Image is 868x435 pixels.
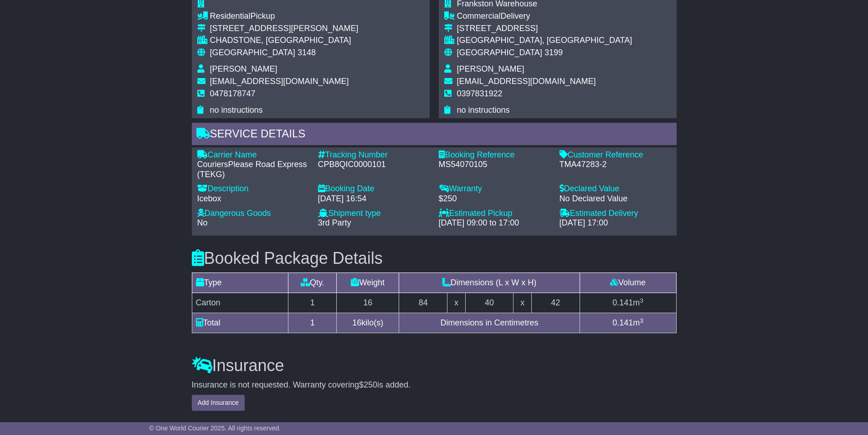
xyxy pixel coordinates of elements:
[399,313,580,333] td: Dimensions in Centimetres
[580,293,676,313] td: m
[465,293,514,313] td: 40
[337,273,399,293] td: Weight
[288,293,337,313] td: 1
[457,24,632,34] div: [STREET_ADDRESS]
[192,249,677,267] h3: Booked Package Details
[318,209,430,219] div: Shipment type
[457,48,542,57] span: [GEOGRAPHIC_DATA]
[439,150,550,160] div: Booking Reference
[210,11,359,21] div: Pickup
[197,194,309,204] div: Icebox
[457,36,632,46] div: [GEOGRAPHIC_DATA], [GEOGRAPHIC_DATA]
[560,218,671,228] div: [DATE] 17:00
[580,313,676,333] td: m
[288,313,337,333] td: 1
[560,209,671,219] div: Estimated Delivery
[337,293,399,313] td: 16
[359,380,377,389] span: $250
[560,160,671,170] div: TMA47283-2
[457,11,501,21] span: Commercial
[210,36,359,46] div: CHADSTONE, [GEOGRAPHIC_DATA]
[514,293,531,313] td: x
[192,395,245,411] button: Add Insurance
[612,298,633,307] span: 0.141
[457,105,510,115] span: no instructions
[612,318,633,327] span: 0.141
[640,317,643,324] sup: 3
[560,150,671,160] div: Customer Reference
[192,123,677,147] div: Service Details
[192,313,288,333] td: Total
[192,293,288,313] td: Carton
[149,425,281,432] span: © One World Courier 2025. All rights reserved.
[457,77,596,86] span: [EMAIL_ADDRESS][DOMAIN_NAME]
[210,24,359,34] div: [STREET_ADDRESS][PERSON_NAME]
[298,48,316,57] span: 3148
[288,273,337,293] td: Qty.
[439,184,550,194] div: Warranty
[318,150,430,160] div: Tracking Number
[192,356,677,375] h3: Insurance
[399,293,447,313] td: 84
[447,293,465,313] td: x
[318,194,430,204] div: [DATE] 16:54
[560,194,671,204] div: No Declared Value
[210,105,263,115] span: no instructions
[318,184,430,194] div: Booking Date
[457,64,524,73] span: [PERSON_NAME]
[210,11,251,21] span: Residential
[210,89,256,98] span: 0478178747
[197,184,309,194] div: Description
[337,313,399,333] td: kilo(s)
[210,48,295,57] span: [GEOGRAPHIC_DATA]
[439,218,550,228] div: [DATE] 09:00 to 17:00
[580,273,676,293] td: Volume
[197,160,309,179] div: CouriersPlease Road Express (TEKG)
[318,218,351,227] span: 3rd Party
[439,209,550,219] div: Estimated Pickup
[197,150,309,160] div: Carrier Name
[210,77,349,86] span: [EMAIL_ADDRESS][DOMAIN_NAME]
[544,48,563,57] span: 3199
[457,11,632,21] div: Delivery
[560,184,671,194] div: Declared Value
[439,160,550,170] div: MS54070105
[352,318,361,327] span: 16
[640,297,643,304] sup: 3
[192,380,677,390] div: Insurance is not requested. Warranty covering is added.
[210,64,277,73] span: [PERSON_NAME]
[197,218,208,227] span: No
[439,194,550,204] div: $250
[531,293,580,313] td: 42
[197,209,309,219] div: Dangerous Goods
[192,273,288,293] td: Type
[399,273,580,293] td: Dimensions (L x W x H)
[318,160,430,170] div: CPB8QIC0000101
[457,89,503,98] span: 0397831922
